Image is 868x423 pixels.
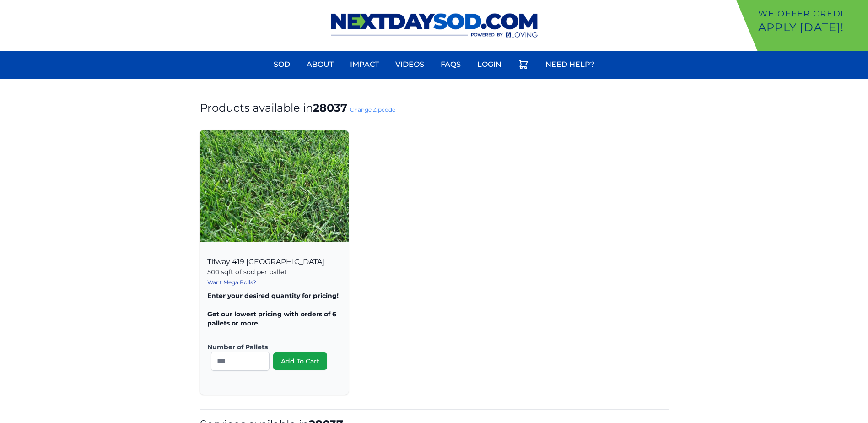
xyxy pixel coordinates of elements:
a: FAQs [435,54,466,76]
p: Apply [DATE]! [758,20,864,35]
div: Tifway 419 [GEOGRAPHIC_DATA] [200,247,349,395]
label: Number of Pallets [207,342,334,352]
a: Change Zipcode [350,106,395,113]
a: Need Help? [540,54,600,76]
p: 500 sqft of sod per pallet [207,267,341,277]
a: Want Mega Rolls? [207,279,256,286]
a: Impact [345,54,384,76]
h1: Products available in [200,101,669,115]
a: Login [472,54,507,76]
p: Enter your desired quantity for pricing! Get our lowest pricing with orders of 6 pallets or more. [207,291,341,328]
img: Tifway 419 Bermuda Product Image [200,130,349,242]
p: We offer Credit [758,7,864,20]
button: Add To Cart [273,352,327,370]
strong: 28037 [313,101,347,114]
a: Sod [268,54,296,76]
a: About [301,54,339,76]
a: Videos [390,54,430,76]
